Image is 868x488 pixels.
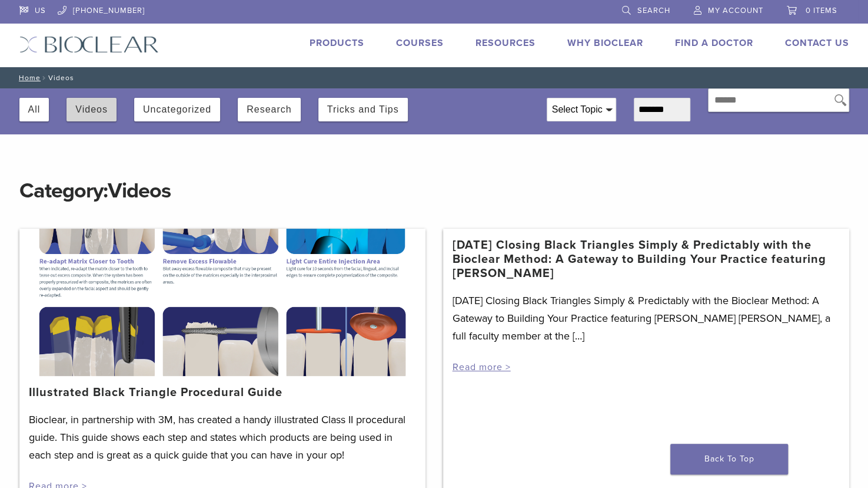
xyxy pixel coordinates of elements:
nav: Videos [11,67,858,88]
a: Home [15,74,41,82]
div: Select Topic [547,98,616,121]
h1: Category: [19,153,849,205]
button: Uncategorized [143,98,211,121]
span: 0 items [806,6,837,15]
a: [DATE] Closing Black Triangles Simply & Predictably with the Bioclear Method: A Gateway to Buildi... [453,238,840,281]
a: Contact Us [785,37,849,49]
a: Why Bioclear [567,37,643,49]
a: Resources [475,37,536,49]
a: Find A Doctor [675,37,753,49]
button: All [28,98,41,121]
a: Read more > [453,361,511,373]
a: Back To Top [670,444,788,474]
span: Videos [108,178,171,203]
a: Products [310,37,364,49]
button: Tricks and Tips [327,98,399,121]
p: Bioclear, in partnership with 3M, has created a handy illustrated Class II procedural guide. This... [29,411,416,464]
button: Videos [75,98,108,121]
span: / [41,75,48,81]
button: Research [247,98,291,121]
span: Search [637,6,670,15]
a: Illustrated Black Triangle Procedural Guide [29,385,282,400]
p: [DATE] Closing Black Triangles Simply & Predictably with the Bioclear Method: A Gateway to Buildi... [453,292,840,345]
span: My Account [708,6,763,15]
a: Courses [396,37,444,49]
img: Bioclear [19,36,159,53]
